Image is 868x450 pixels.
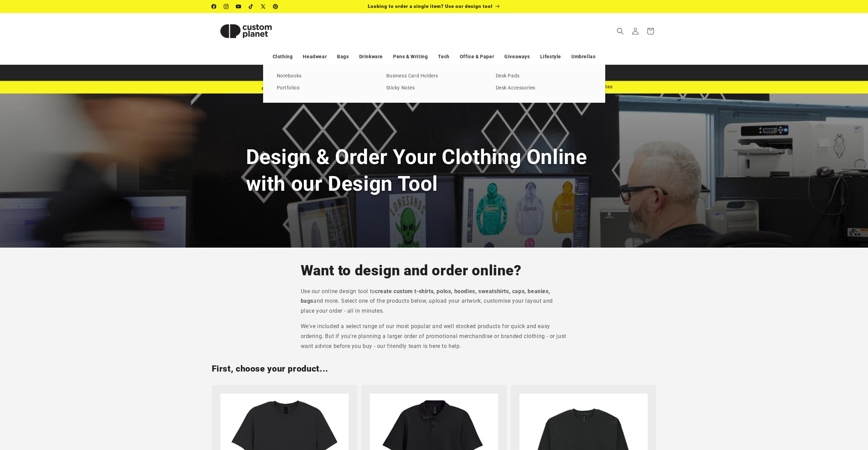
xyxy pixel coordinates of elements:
a: Desk Pads [496,72,592,81]
a: Giveaways [504,51,530,63]
span: Looking to order a single item? Use our design tool [368,3,493,9]
a: Umbrellas [571,51,595,63]
p: Use our online design tool to and more. Select one of the products below, upload your artwork, cu... [301,287,568,316]
summary: Search [613,24,628,39]
a: Office & Paper [460,51,494,63]
img: Custom Planet [212,16,280,47]
a: Business Card Holders [386,72,482,81]
strong: create custom t-shirts, polos, hoodies, sweatshirts, caps, beanies, bags [301,288,550,304]
a: Custom Planet [209,13,283,49]
h1: Design & Order Your Clothing Online with our Design Tool [246,144,622,197]
p: We've included a select range of our most popular and well stocked products for quick and easy or... [301,322,568,351]
a: Headwear [303,51,327,63]
a: Desk Accessories [496,84,592,93]
a: Sticky Notes [386,84,482,93]
a: Clothing [273,51,293,63]
a: Notebooks [277,72,373,81]
a: Portfolios [277,84,373,93]
a: Drinkware [359,51,383,63]
a: Lifestyle [540,51,561,63]
h2: First, choose your product... [212,363,328,374]
h2: Want to design and order online? [301,261,568,280]
a: Pens & Writing [393,51,428,63]
a: Tech [438,51,449,63]
a: Bags [337,51,349,63]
